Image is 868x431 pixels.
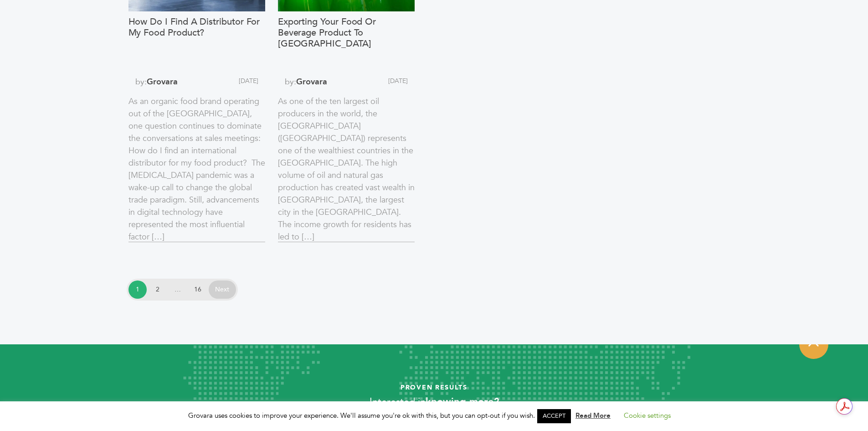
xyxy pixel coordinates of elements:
a: Exporting Your Food or Beverage Product to [GEOGRAPHIC_DATA] [278,16,415,71]
a: How Do I Find a Distributor For My Food Product? [128,16,265,71]
a: Cookie settings [624,411,671,420]
span: 1 [128,280,147,299]
a: Grovara [147,76,178,88]
span: Interested in [370,395,426,409]
p: As one of the ten largest oil producers in the world, the [GEOGRAPHIC_DATA] ([GEOGRAPHIC_DATA]) r... [278,95,415,231]
a: Read More [575,411,611,420]
a: Next [209,280,236,299]
a: ACCEPT [537,409,571,423]
a: Grovara [296,76,327,88]
span: by: [128,76,198,88]
span: by: [278,76,348,88]
span: [DATE] [347,76,415,88]
nav: Posts pagination [128,280,236,299]
span: … [169,280,187,299]
span: Grovara uses cookies to improve your experience. We'll assume you're ok with this, but you can op... [188,411,680,420]
p: As an organic food brand operating out of the [GEOGRAPHIC_DATA], one question continues to domina... [128,95,265,231]
a: 2 [149,280,167,299]
a: 16 [189,280,207,299]
span: [DATE] [198,76,265,88]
